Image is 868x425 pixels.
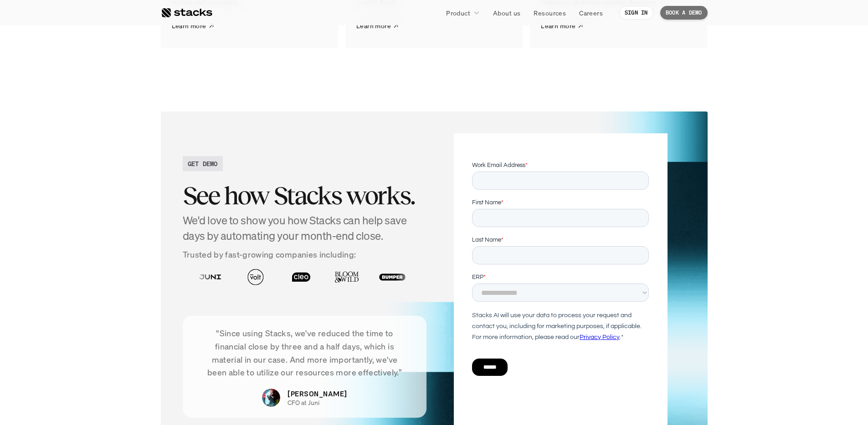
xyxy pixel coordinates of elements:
[172,14,215,37] a: Learn more
[488,5,526,21] a: About us
[619,6,653,20] a: SIGN IN
[493,8,520,18] p: About us
[196,327,413,379] p: “Since using Stacks, we've reduced the time to financial close by three and a half days, which is...
[288,399,319,407] p: CFO at Juni
[528,5,571,21] a: Resources
[574,5,608,21] a: Careers
[183,213,427,243] h4: We'd love to show you how Stacks can help save days by automating your month-end close.
[288,388,347,399] p: [PERSON_NAME]
[356,21,391,30] p: Learn more
[183,248,427,261] p: Trusted by fast-growing companies including:
[579,8,603,18] p: Careers
[172,21,206,30] p: Learn more
[660,6,708,20] a: BOOK A DEMO
[666,10,702,16] p: BOOK A DEMO
[625,10,648,16] p: SIGN IN
[472,161,649,392] iframe: Form 2
[446,8,470,18] p: Product
[541,14,584,37] a: Learn more
[188,159,218,168] h2: GET DEMO
[183,183,427,208] h2: See how Stacks works.
[534,8,566,18] p: Resources
[541,21,575,30] p: Learn more
[356,14,399,37] a: Learn more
